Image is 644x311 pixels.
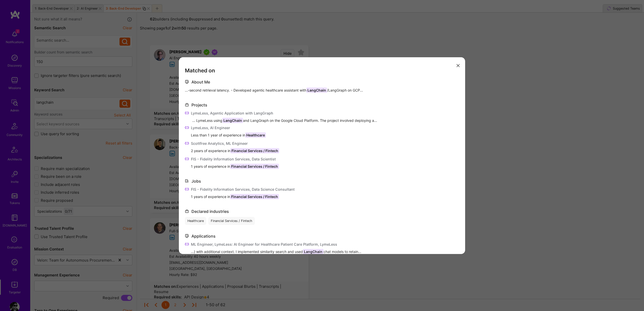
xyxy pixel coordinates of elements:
span: LangChain [222,118,243,123]
span: Healthcare [245,132,266,138]
i: icon Projects [185,103,189,107]
i: icon DeclaredIndustries [185,209,189,213]
span: LangChain [303,249,324,254]
div: modal [179,57,465,254]
h3: Matched on [185,67,459,74]
div: LymeLess, Agentic Application with LangGraph [191,110,273,116]
span: Financial Services / Fintech [230,148,279,153]
i: icon LinkSecondary [185,126,189,130]
i: icon Jobs [185,179,189,183]
i: icon Applications [185,234,189,238]
div: Financial Services / Fintech [208,217,255,225]
div: LymeLess, AI Engineer [191,125,266,130]
div: FIS - Fidelity Information Services, Data Scientist [191,156,279,162]
i: icon LinkSecondary [185,111,189,115]
div: ML Engineer, LymeLess: AI Engineer for Healthcare Patient Care Platform, LymeLess [191,242,361,247]
div: Projects [191,102,207,108]
div: About Me [191,79,210,85]
i: icon AboutMe [185,80,189,84]
span: 1 years of experience in [191,164,279,169]
i: icon LinkSecondary [185,141,189,145]
span: LangChain [306,88,327,93]
span: 1 years of experience in [191,194,295,199]
div: Applications [191,234,216,239]
span: Less than 1 year of experience in [191,132,266,138]
i: icon LinkSecondary [185,242,189,246]
span: ...) with additional context. I implemented similarity search and used chat models to retain... [191,249,361,254]
span: Financial Services / Fintech [230,194,279,199]
div: Scottfree Analytics, ML Engineer [191,141,279,146]
div: Declared industries [191,209,229,214]
span: ...-second retrieval latency. - Developed agentic healthcare assistant with /LangGraph on GCP... [185,88,363,93]
span: 2 years of experience in [191,148,279,153]
i: icon LinkSecondary [185,187,189,191]
div: Jobs [191,179,201,184]
div: FIS - Fidelity Information Services, Data Science Consultant [191,187,295,192]
span: Financial Services / Fintech [230,164,279,169]
div: ... LymeLess using and LangGraph on the Google Cloud Platform. The project involved deploying a... [192,118,459,123]
div: Healthcare [185,217,206,225]
i: icon LinkSecondary [185,157,189,161]
i: icon Close [457,64,460,67]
